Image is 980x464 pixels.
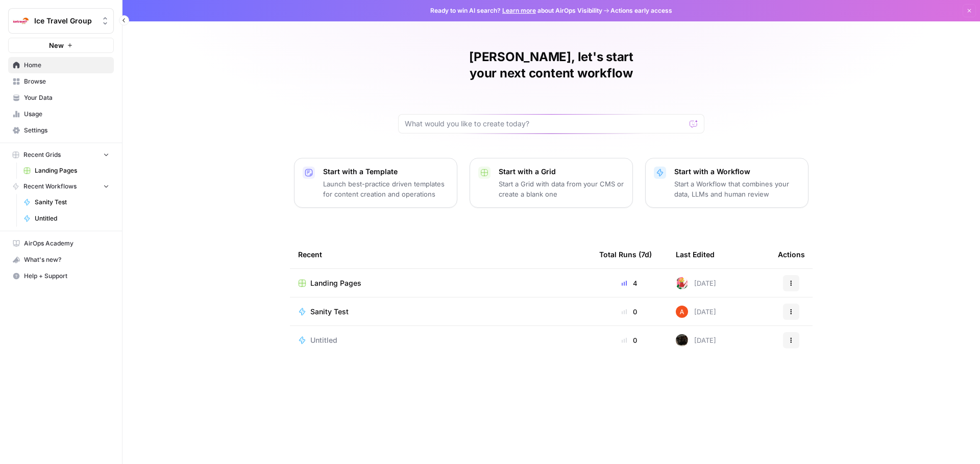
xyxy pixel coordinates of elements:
span: Usage [24,110,109,119]
img: cje7zb9ux0f2nqyv5qqgv3u0jxek [676,306,688,318]
a: Settings [8,122,114,139]
a: Usage [8,106,114,122]
p: Start with a Grid [499,167,624,177]
span: Untitled [35,214,109,223]
span: Ready to win AI search? about AirOps Visibility [430,6,602,15]
a: Browse [8,73,114,90]
img: bumscs0cojt2iwgacae5uv0980n9 [676,277,688,289]
button: Recent Workflows [8,179,114,194]
span: Actions early access [610,6,672,15]
span: Sanity Test [310,307,349,317]
div: Last Edited [676,240,715,268]
span: New [49,40,64,50]
a: Learn more [502,7,536,14]
span: Settings [24,126,109,135]
a: Landing Pages [19,162,114,179]
button: Start with a WorkflowStart a Workflow that combines your data, LLMs and human review [645,158,808,208]
a: Sanity Test [298,307,583,317]
a: Untitled [298,335,583,345]
span: Help + Support [24,271,109,281]
button: Workspace: Ice Travel Group [8,8,114,34]
div: 0 [599,335,659,345]
span: Landing Pages [310,278,361,288]
span: Landing Pages [35,166,109,175]
span: Untitled [310,335,337,345]
button: Start with a GridStart a Grid with data from your CMS or create a blank one [470,158,633,208]
p: Launch best-practice driven templates for content creation and operations [323,179,449,199]
div: Total Runs (7d) [599,240,652,268]
p: Start a Grid with data from your CMS or create a blank one [499,179,624,199]
a: Landing Pages [298,278,583,288]
a: Sanity Test [19,194,114,210]
button: Help + Support [8,268,114,284]
div: [DATE] [676,306,716,318]
input: What would you like to create today? [405,119,685,129]
p: Start a Workflow that combines your data, LLMs and human review [674,179,800,199]
button: New [8,38,114,53]
img: Ice Travel Group Logo [12,12,30,30]
p: Start with a Workflow [674,167,800,177]
span: AirOps Academy [24,239,109,248]
span: Your Data [24,93,109,102]
div: 4 [599,278,659,288]
h1: [PERSON_NAME], let's start your next content workflow [398,49,704,81]
span: Sanity Test [35,198,109,207]
img: a7wp29i4q9fg250eipuu1edzbiqn [676,334,688,346]
span: Home [24,61,109,70]
span: Recent Grids [23,150,61,159]
a: Home [8,57,114,73]
a: AirOps Academy [8,235,114,252]
button: Recent Grids [8,147,114,162]
div: What's new? [9,252,113,267]
button: Start with a TemplateLaunch best-practice driven templates for content creation and operations [294,158,457,208]
span: Ice Travel Group [34,16,96,26]
div: 0 [599,307,659,317]
a: Your Data [8,90,114,106]
div: Actions [778,240,805,268]
span: Browse [24,77,109,86]
p: Start with a Template [323,167,449,177]
button: What's new? [8,252,114,268]
span: Recent Workflows [23,182,77,191]
div: [DATE] [676,334,716,346]
a: Untitled [19,210,114,227]
div: Recent [298,240,583,268]
div: [DATE] [676,277,716,289]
